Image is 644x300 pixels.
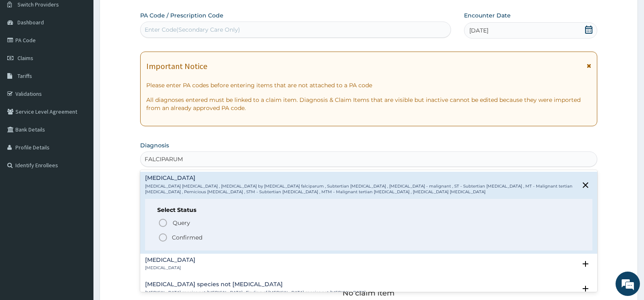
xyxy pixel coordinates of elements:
[581,180,590,190] i: close select status
[145,26,240,34] div: Enter Code(Secondary Care Only)
[464,11,511,19] label: Encounter Date
[15,41,33,61] img: d_794563401_company_1708531726252_794563401
[145,175,577,181] h4: [MEDICAL_DATA]
[145,265,195,271] p: [MEDICAL_DATA]
[581,259,590,269] i: open select status
[145,257,195,263] h4: [MEDICAL_DATA]
[17,72,32,80] span: Tariffs
[47,95,112,177] span: We're online!
[146,62,207,71] h1: Important Notice
[157,207,580,213] h6: Select Status
[17,1,59,8] span: Switch Providers
[42,45,137,56] div: Chat with us now
[133,4,153,24] div: Minimize live chat window
[469,26,488,35] span: [DATE]
[17,54,33,62] span: Claims
[172,233,202,242] p: Confirmed
[140,11,223,19] label: PA Code / Prescription Code
[343,289,395,297] p: No claim item
[4,207,155,236] textarea: Type your message and hit 'Enter'
[145,183,577,195] p: [MEDICAL_DATA] [MEDICAL_DATA] , [MEDICAL_DATA] by [MEDICAL_DATA] falciparum , Subtertian [MEDICAL...
[146,96,591,112] p: All diagnoses entered must be linked to a claim item. Diagnosis & Claim Items that are visible bu...
[581,284,590,294] i: open select status
[158,218,168,228] i: status option query
[145,290,366,296] p: [MEDICAL_DATA] species not [MEDICAL_DATA] , Finding of [MEDICAL_DATA] species not [MEDICAL_DATA]
[146,81,591,89] p: Please enter PA codes before entering items that are not attached to a PA code
[145,281,366,287] h4: [MEDICAL_DATA] species not [MEDICAL_DATA]
[158,233,168,242] i: status option filled
[140,141,169,149] label: Diagnosis
[17,19,44,26] span: Dashboard
[173,219,190,227] span: Query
